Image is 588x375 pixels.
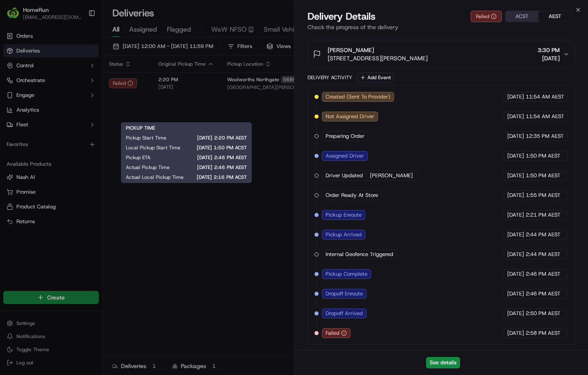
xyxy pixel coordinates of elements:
span: [DATE] [507,133,524,140]
span: 2:21 PM AEST [526,211,561,219]
span: Order Ready At Store [326,192,378,199]
button: Add Event [357,73,394,82]
button: [PERSON_NAME][STREET_ADDRESS][PERSON_NAME]3:30 PM[DATE] [308,41,574,67]
span: Assigned Driver [326,152,364,160]
span: 2:44 PM AEST [526,251,561,258]
span: 12:35 PM AEST [526,133,564,140]
span: Driver Updated [326,172,363,179]
span: Pickup Start Time [126,135,166,141]
span: [DATE] [507,270,524,278]
span: 1:50 PM AEST [526,152,561,160]
span: Created (Sent To Provider) [326,93,390,101]
span: [PERSON_NAME] [370,172,413,179]
span: [DATE] [507,113,524,120]
span: [DATE] [507,231,524,238]
span: 11:54 AM AEST [526,113,564,120]
p: Check the progress of the delivery [308,23,575,31]
span: Pickup ETA [126,154,150,161]
span: PICKUP TIME [126,125,155,131]
span: [STREET_ADDRESS][PERSON_NAME] [328,54,428,62]
button: AEST [538,11,571,22]
button: ACST [506,11,538,22]
span: Not Assigned Driver [326,113,374,120]
span: Actual Pickup Time [126,164,170,171]
span: [DATE] 1:50 PM ACST [194,144,247,151]
span: 2:44 PM AEST [526,231,561,238]
span: Failed [326,329,340,337]
span: Dropoff Arrived [326,310,363,317]
span: Actual Local Pickup Time [126,174,184,181]
span: Internal Geofence Triggered [326,251,393,258]
span: 2:50 PM AEST [526,310,561,317]
span: [DATE] [507,310,524,317]
span: Local Pickup Start Time [126,144,180,151]
span: 1:50 PM AEST [526,172,561,179]
span: [DATE] [507,290,524,297]
span: [DATE] [507,329,524,337]
span: Pickup Complete [326,270,367,278]
span: [DATE] 2:16 PM ACST [197,174,247,181]
span: [DATE] [507,192,524,199]
span: Preparing Order [326,133,365,140]
span: [DATE] [507,93,524,101]
span: [DATE] 2:46 PM AEST [183,164,247,171]
span: Delivery Details [308,10,376,23]
span: [PERSON_NAME] [328,46,374,54]
span: 2:58 PM AEST [526,329,561,337]
span: 2:46 PM AEST [526,290,561,297]
div: Delivery Activity [308,74,352,81]
span: 3:30 PM [538,46,560,54]
span: [DATE] 2:20 PM AEST [180,135,247,141]
span: 11:54 AM AEST [526,93,564,101]
span: [DATE] [507,172,524,179]
span: Pickup Arrived [326,231,362,238]
span: [DATE] [507,211,524,219]
button: Failed [471,11,502,22]
span: [DATE] [538,54,560,62]
span: 1:55 PM AEST [526,192,561,199]
span: Dropoff Enroute [326,290,363,297]
span: [DATE] 2:46 PM AEST [164,154,247,161]
span: [DATE] [507,251,524,258]
span: Pickup Enroute [326,211,362,219]
button: See details [426,357,460,368]
span: 2:46 PM AEST [526,270,561,278]
span: [DATE] [507,152,524,160]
